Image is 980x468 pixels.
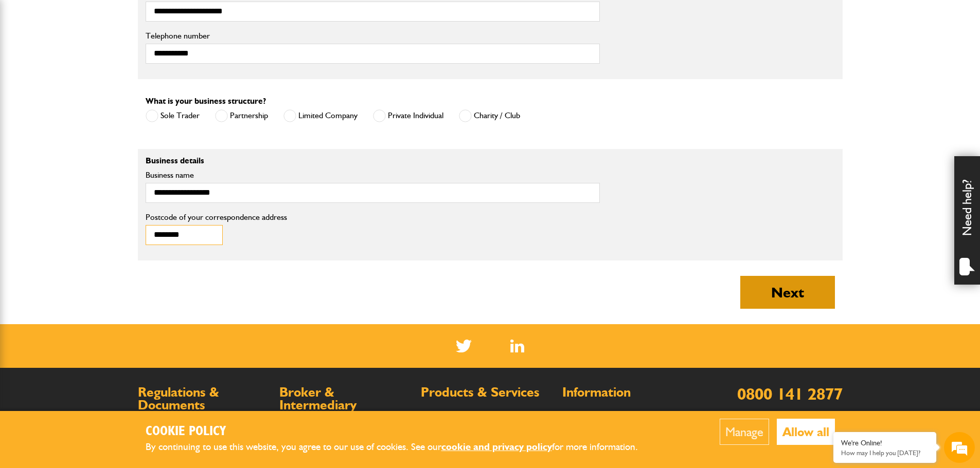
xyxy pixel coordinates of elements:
label: Telephone number [146,32,600,40]
label: Business name [146,171,600,179]
label: Private Individual [373,109,443,122]
input: Enter your last name [13,95,188,118]
p: Business details [146,157,600,165]
input: Enter your email address [13,125,188,148]
label: What is your business structure? [146,97,266,105]
div: Need help? [954,156,980,285]
p: By continuing to use this website, you agree to our use of cookies. See our for more information. [146,439,655,455]
label: Charity / Club [459,109,520,122]
h2: Broker & Intermediary [279,386,411,412]
div: We're Online! [841,439,929,447]
button: Allow all [777,419,835,445]
a: cookie and privacy policy [441,441,552,453]
label: Postcode of your correspondence address [146,213,302,221]
img: Twitter [456,340,472,352]
img: d_20077148190_company_1631870298795_20077148190 [17,57,43,71]
div: Minimize live chat window [169,5,193,30]
input: Enter your phone number [13,156,188,178]
button: Next [740,276,835,309]
textarea: Type your message and hit 'Enter' [13,186,188,308]
img: Linked In [510,340,524,352]
a: LinkedIn [510,340,524,352]
h2: Information [562,386,693,399]
div: Chat with us now [54,58,173,71]
em: Start Chat [140,316,187,330]
h2: Products & Services [421,386,552,399]
h2: Regulations & Documents [138,386,269,412]
label: Limited Company [283,109,358,122]
p: How may I help you today? [841,449,929,457]
label: Sole Trader [146,109,200,122]
button: Manage [720,419,769,445]
h2: Cookie Policy [146,424,655,440]
a: 0800 141 2877 [737,384,843,404]
label: Partnership [215,109,268,122]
